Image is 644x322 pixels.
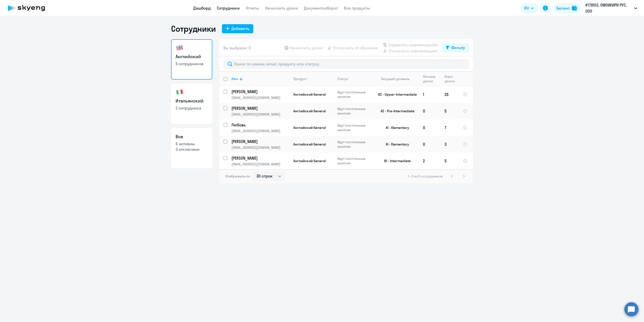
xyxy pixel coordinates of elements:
span: RU [524,5,529,11]
p: [EMAIL_ADDRESS][DOMAIN_NAME] [231,95,289,100]
img: english [176,44,184,52]
p: 2 сотрудника [176,105,208,111]
td: 0 [419,103,440,119]
p: Идут постоянные занятия [337,123,372,132]
td: 0 [419,136,440,153]
td: 7 [440,119,459,136]
img: italian [176,88,184,96]
div: Статус [337,77,348,81]
a: [PERSON_NAME] [231,89,289,94]
a: Все продукты [344,6,370,11]
p: [PERSON_NAME] [231,139,288,144]
div: Фильтр [451,45,465,51]
img: balance [572,6,577,11]
button: Балансbalance [553,3,580,13]
p: Идут постоянные занятия [337,106,372,116]
p: [EMAIL_ADDRESS][DOMAIN_NAME] [231,145,289,150]
a: Все6 активны3 отключено [171,128,212,168]
a: Дашборд [193,6,211,11]
span: Английский General [293,159,326,163]
a: Любовь [231,122,289,128]
div: Имя [231,77,238,81]
button: Добавить [222,24,253,33]
div: Имя [231,77,289,81]
div: Текущий уровень [376,77,419,81]
div: Корп. уроки [445,74,459,83]
h1: Сотрудники [171,24,216,34]
a: Итальянский2 сотрудника [171,84,212,124]
p: 3 отключено [176,147,208,152]
span: Отображать по: [225,174,251,178]
a: Начислить уроки [265,6,298,11]
div: Личные уроки [423,74,440,83]
p: [EMAIL_ADDRESS][DOMAIN_NAME] [231,129,289,133]
td: 3 [440,136,459,153]
p: [PERSON_NAME] [231,105,288,111]
button: RU [521,3,537,13]
td: 25 [440,86,459,103]
td: 5 [440,153,459,169]
button: #178102, ОМОИКИРИ РУС, ООО [583,2,640,14]
p: Идут постоянные занятия [337,156,372,165]
td: A1 - Elementary [372,119,419,136]
a: [PERSON_NAME] [231,155,289,161]
h3: Английский [176,53,208,60]
span: Английский General [293,125,326,130]
td: 1 [419,86,440,103]
div: Продукт [293,77,333,81]
p: [PERSON_NAME] [231,155,288,161]
p: Любовь [231,122,288,128]
td: 5 [440,103,459,119]
a: [PERSON_NAME] [231,139,289,144]
a: Документооборот [304,6,338,11]
h3: Все [176,133,208,140]
td: 0 [419,119,440,136]
a: [PERSON_NAME] [231,105,289,111]
button: Фильтр [442,43,469,52]
td: A1 - Elementary [372,136,419,153]
span: 1 - 5 из 5 сотрудников [408,174,443,178]
p: 6 активны [176,141,208,147]
div: Корп. уроки [445,74,455,83]
p: [EMAIL_ADDRESS][DOMAIN_NAME] [231,112,289,117]
td: B2 - Upper-Intermediate [372,86,419,103]
a: Английский5 сотрудников [171,39,212,80]
p: [PERSON_NAME] [231,89,288,94]
span: Английский General [293,142,326,147]
td: B1 - Intermediate [372,153,419,169]
div: Баланс [556,5,570,11]
span: Английский General [293,92,326,97]
a: Сотрудники [217,6,240,11]
span: Вы выбрали: 0 [223,45,251,51]
p: 5 сотрудников [176,61,208,66]
div: Статус [337,77,372,81]
input: Поиск по имени, email, продукту или статусу [223,59,469,69]
span: Английский General [293,109,326,113]
a: Отчеты [246,6,259,11]
p: [EMAIL_ADDRESS][DOMAIN_NAME] [231,162,289,166]
p: #178102, ОМОИКИРИ РУС, ООО [585,2,632,14]
div: Продукт [293,77,307,81]
td: 2 [419,153,440,169]
div: Добавить [231,25,249,31]
p: Идут постоянные занятия [337,140,372,149]
div: Текущий уровень [381,77,410,81]
td: A2 - Pre-Intermediate [372,103,419,119]
div: Личные уроки [423,74,437,83]
h3: Итальянский [176,98,208,104]
p: Идут постоянные занятия [337,90,372,99]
